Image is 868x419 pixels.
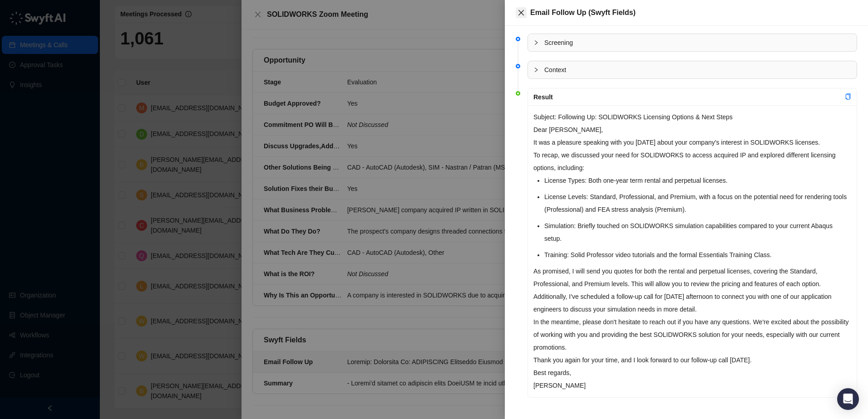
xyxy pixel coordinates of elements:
[528,61,857,78] div: Context
[533,149,851,174] p: To recap, we discussed your need for SOLIDWORKS to access acquired IP and explored different lice...
[533,136,851,149] p: It was a pleasure speaking with you [DATE] about your company's interest in SOLIDWORKS licenses.
[544,65,851,75] span: Context
[528,34,857,51] div: Screening
[533,111,851,123] p: Subject: Following Up: SOLIDWORKS Licensing Options & Next Steps
[533,354,851,366] p: Thank you again for your time, and I look forward to our follow-up call [DATE].
[544,38,851,48] span: Screening
[533,316,851,354] p: In the meantime, please don't hesitate to reach out if you have any questions. We're excited abou...
[544,190,851,216] li: License Levels: Standard, Professional, and Premium, with a focus on the potential need for rende...
[544,219,851,245] li: Simulation: Briefly touched on SOLIDWORKS simulation capabilities compared to your current Abaqus...
[533,92,845,102] div: Result
[533,40,539,45] span: collapsed
[533,265,851,290] p: As promised, I will send you quotes for both the rental and perpetual licenses, covering the Stan...
[845,93,851,100] span: copy
[544,248,851,261] li: Training: Solid Professor video tutorials and the formal Essentials Training Class.
[533,123,851,136] p: Dear [PERSON_NAME],
[533,366,851,379] p: Best regards,
[544,174,851,187] li: License Types: Both one-year term rental and perpetual licenses.
[516,7,527,18] button: Close
[533,379,851,392] p: [PERSON_NAME]
[518,9,525,16] span: close
[530,7,857,18] div: Email Follow Up (Swyft Fields)
[533,290,851,316] p: Additionally, I've scheduled a follow-up call for [DATE] afternoon to connect you with one of our...
[837,388,859,410] div: Open Intercom Messenger
[533,67,539,73] span: collapsed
